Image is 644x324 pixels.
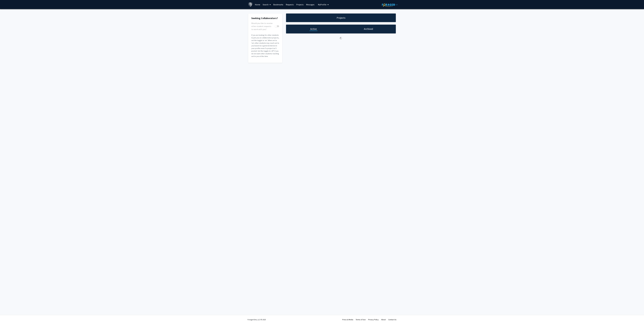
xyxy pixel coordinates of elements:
iframe: Chat [2,313,11,322]
a: Contact Us [388,318,396,321]
a: Home [254,0,261,9]
h2: Seeking Collaborators? [251,17,279,20]
a: Press & Media [342,318,353,321]
h1: Archived [364,27,373,31]
span: Would you like to receive other student requests to work with you? [251,22,274,31]
h1: Active [310,27,317,31]
a: Messages [305,0,316,9]
img: ForagerOne Logo [382,3,398,7]
p: If you are looking for other students to join you on collaborative projects, set the toggle to ‘o... [251,34,279,58]
img: Johns Hopkins University Logo [248,2,253,7]
div: ForagerOne, LLC © 2025 [248,315,266,324]
a: Bookmarks [272,0,285,9]
a: Search [261,0,272,9]
a: Terms of Use [356,318,366,321]
span: My Profile [318,3,326,6]
a: About [381,318,386,321]
h1: Projects [337,16,345,20]
a: Privacy Policy [368,318,379,321]
a: Requests [285,0,295,9]
img: Loading [339,36,343,40]
a: Projects [295,0,305,9]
